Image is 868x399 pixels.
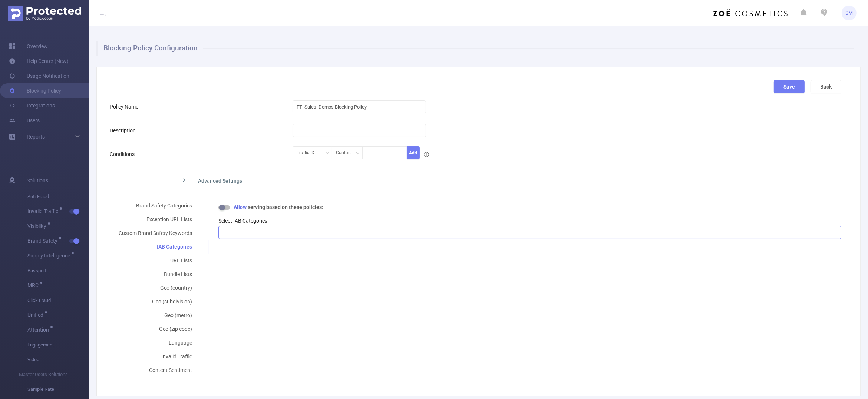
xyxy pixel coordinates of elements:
span: Sample Rate [27,382,89,397]
span: Engagement [27,338,89,352]
button: Back [811,80,841,93]
a: Help Center (New) [9,54,69,69]
div: icon: rightAdvanced Settings [176,172,615,188]
a: Usage Notification [9,69,69,83]
a: Blocking Policy [9,83,61,98]
div: Geo (metro) [110,309,201,322]
i: icon: down [325,151,330,156]
label: Description [110,127,139,133]
div: Geo (country) [110,281,201,295]
a: Users [9,113,40,128]
span: MRC [27,283,41,288]
i: icon: down [356,151,360,156]
span: Unified [27,312,46,317]
div: Geo (subdivision) [110,295,201,309]
label: Conditions [110,151,138,157]
div: Brand Safety Categories [110,199,201,213]
span: Visibility [27,223,49,229]
span: Reports [27,134,45,140]
i: icon: right [182,178,186,182]
div: Language [110,336,201,350]
a: Reports [27,129,45,144]
div: Content Sentiment [110,363,201,377]
img: Protected Media [8,6,81,21]
div: Contains [336,147,359,159]
span: Solutions [27,173,48,188]
div: IAB Categories [110,240,201,254]
label: Policy Name [110,104,142,110]
a: Integrations [9,98,55,113]
div: Custom Brand Safety Keywords [110,226,201,240]
div: Invalid Traffic [110,350,201,363]
span: Click Fraud [27,293,89,308]
button: Save [774,80,805,93]
i: icon: info-circle [424,152,429,157]
span: Brand Safety [27,238,60,243]
span: Video [27,352,89,367]
label: Select IAB Categories [218,218,267,224]
span: Attention [27,327,52,332]
div: Traffic ID [297,147,320,159]
span: SM [845,6,853,20]
div: URL Lists [110,254,201,267]
a: Overview [9,39,48,54]
h1: Blocking Policy Configuration [96,41,854,56]
b: serving based on these policies: [248,204,323,210]
button: Add [407,146,420,159]
span: Passport [27,263,89,278]
span: Invalid Traffic [27,209,61,214]
span: Anti-Fraud [27,189,89,204]
div: Geo (zip code) [110,322,201,336]
div: Bundle Lists [110,267,201,281]
b: Allow [232,204,248,210]
div: Exception URL Lists [110,213,201,226]
span: Supply Intelligence [27,253,73,258]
